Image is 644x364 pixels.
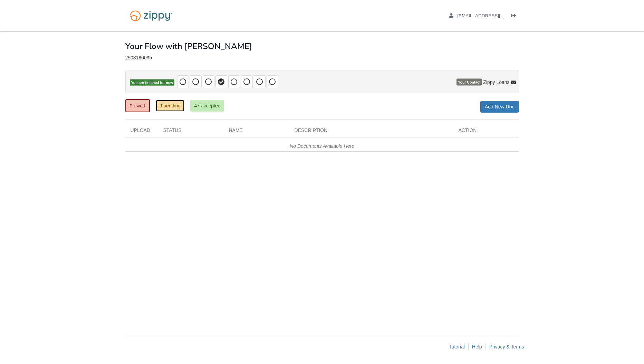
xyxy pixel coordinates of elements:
a: edit profile [449,13,537,20]
a: Help [472,344,482,349]
span: You are finished for now [130,79,175,86]
div: 2508180095 [125,55,519,61]
a: Tutorial [449,344,465,349]
a: 9 pending [156,100,185,112]
h1: Your Flow with [PERSON_NAME] [125,42,252,51]
a: Privacy & Terms [489,344,524,349]
div: Description [289,127,453,137]
a: 47 accepted [190,100,224,112]
div: Name [224,127,289,137]
a: Log out [511,13,519,20]
div: Status [158,127,224,137]
div: Action [453,127,519,137]
a: Add New Doc [480,101,519,113]
span: eolivares@blueleafresidential.com [457,13,536,18]
span: Zippy Loans [483,79,509,86]
span: Your Contact [456,79,482,86]
img: Logo [125,7,177,25]
a: 0 owed [125,99,150,112]
div: Upload [125,127,158,137]
em: No Documents Available Here [290,143,354,149]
